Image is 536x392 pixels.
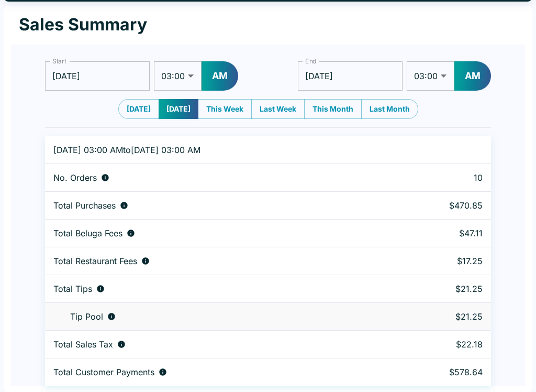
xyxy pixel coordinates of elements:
[159,99,198,119] button: [DATE]
[454,61,491,91] button: AM
[53,284,378,294] div: Combined individual and pooled tips
[53,228,122,238] p: Total Beluga Fees
[251,99,305,119] button: Last Week
[395,367,483,377] p: $578.64
[53,256,137,266] p: Total Restaurant Fees
[53,367,154,377] p: Total Customer Payments
[53,256,378,266] div: Fees paid by diners to restaurant
[198,99,252,119] button: This Week
[395,200,483,211] p: $470.85
[53,311,378,322] div: Tips unclaimed by a waiter
[45,61,150,91] input: Choose date, selected date is Sep 4, 2025
[53,339,378,350] div: Sales tax paid by diners
[395,284,483,294] p: $21.25
[70,311,103,322] p: Tip Pool
[52,57,66,66] label: Start
[53,284,92,294] p: Total Tips
[53,145,378,155] p: [DATE] 03:00 AM to [DATE] 03:00 AM
[53,172,97,183] p: No. Orders
[53,172,378,183] div: Number of orders placed
[19,14,147,35] h1: Sales Summary
[53,200,116,211] p: Total Purchases
[53,367,378,377] div: Total amount paid for orders by diners
[395,311,483,322] p: $21.25
[305,57,317,66] label: End
[53,339,113,350] p: Total Sales Tax
[298,61,403,91] input: Choose date, selected date is Sep 5, 2025
[395,172,483,183] p: 10
[53,228,378,238] div: Fees paid by diners to Beluga
[395,256,483,266] p: $17.25
[304,99,362,119] button: This Month
[53,200,378,211] div: Aggregate order subtotals
[395,339,483,350] p: $22.18
[118,99,159,119] button: [DATE]
[202,61,238,91] button: AM
[361,99,418,119] button: Last Month
[395,228,483,238] p: $47.11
